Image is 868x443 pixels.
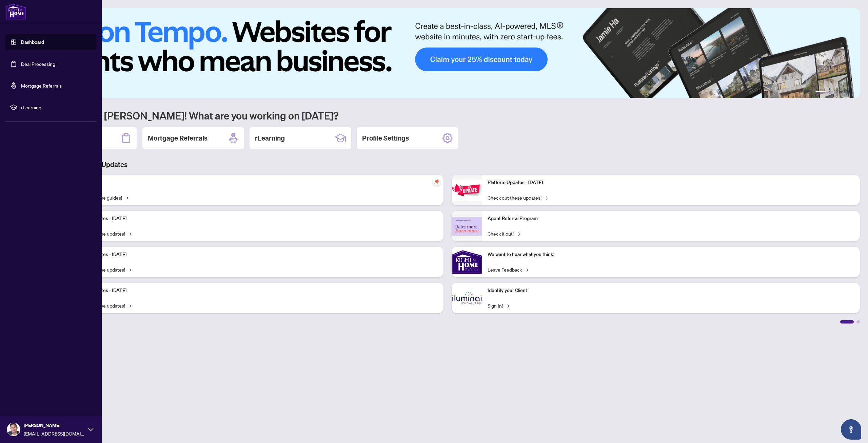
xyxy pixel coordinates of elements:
a: Sign In!→ [488,302,509,309]
button: 1 [815,91,826,94]
a: Dashboard [21,39,44,45]
span: → [128,230,131,237]
button: 4 [840,91,842,94]
a: Mortgage Referrals [21,82,62,89]
a: Leave Feedback→ [488,266,528,273]
p: Platform Updates - [DATE] [71,287,438,294]
h3: Brokerage & Industry Updates [35,160,860,169]
p: Identify your Client [488,287,854,294]
h2: rLearning [255,133,285,143]
a: Deal Processing [21,61,55,67]
span: → [128,266,131,273]
img: Identify your Client [452,283,482,313]
h2: Profile Settings [362,133,409,143]
p: Platform Updates - [DATE] [488,179,854,186]
p: Agent Referral Program [488,215,854,222]
button: 6 [850,91,853,94]
img: logo [5,3,26,20]
button: Open asap [841,419,861,440]
span: [EMAIL_ADDRESS][DOMAIN_NAME] [24,430,85,437]
a: Check it out!→ [488,230,520,237]
button: 5 [845,91,848,94]
span: → [506,302,509,309]
span: → [516,230,520,237]
span: → [525,266,528,273]
span: → [128,302,131,309]
img: Slide 0 [35,8,860,98]
span: → [125,194,128,201]
span: [PERSON_NAME] [24,422,85,429]
span: pushpin [433,178,441,186]
p: We want to hear what you think! [488,251,854,258]
p: Platform Updates - [DATE] [71,251,438,258]
h2: Mortgage Referrals [148,133,208,143]
img: Platform Updates - June 23, 2025 [452,180,482,201]
h1: Welcome back [PERSON_NAME]! What are you working on [DATE]? [35,109,860,122]
span: rLearning [21,104,92,111]
img: We want to hear what you think! [452,247,482,277]
span: → [544,194,548,201]
button: 3 [834,91,837,94]
p: Platform Updates - [DATE] [71,215,438,222]
a: Check out these updates!→ [488,194,548,201]
button: 2 [829,91,831,94]
img: Profile Icon [7,423,20,436]
img: Agent Referral Program [452,217,482,236]
p: Self-Help [71,179,438,186]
